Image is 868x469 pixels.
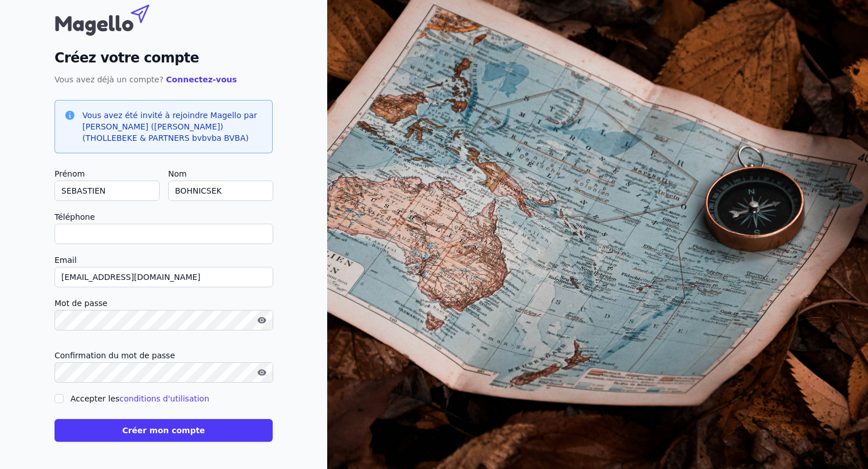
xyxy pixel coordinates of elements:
h3: Vous avez été invité à rejoindre Magello par [PERSON_NAME] ([PERSON_NAME]) (THOLLEBEKE & PARTNERS... [82,110,263,144]
a: conditions d'utilisation [119,394,209,403]
label: Téléphone [55,210,273,224]
label: Confirmation du mot de passe [55,349,273,362]
label: Nom [168,167,273,181]
label: Email [55,253,273,267]
a: Connectez-vous [166,75,237,84]
button: Créer mon compte [55,419,273,442]
h2: Créez votre compte [55,48,273,68]
label: Prénom [55,167,159,181]
label: Mot de passe [55,296,273,310]
label: Accepter les [70,394,209,403]
p: Vous avez déjà un compte? [55,73,273,86]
